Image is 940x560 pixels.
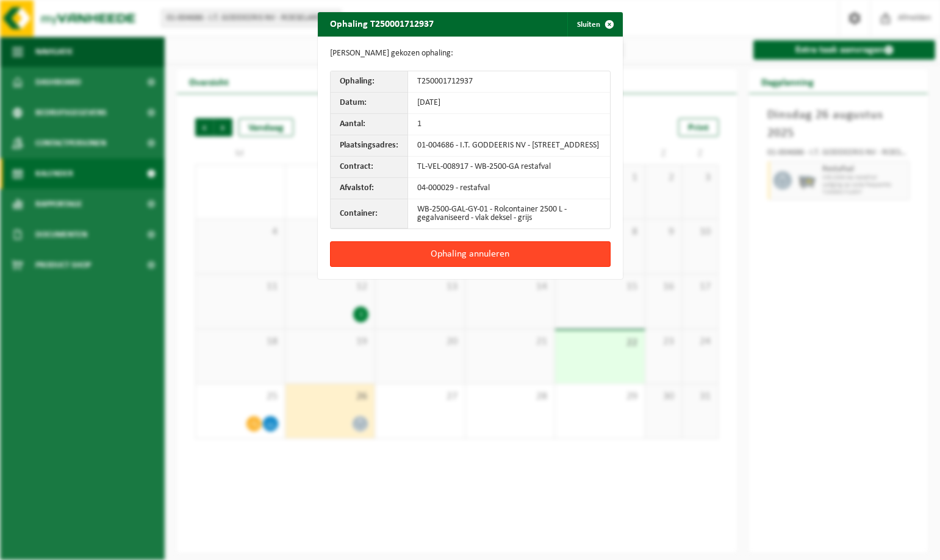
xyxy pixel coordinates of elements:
th: Contract: [331,157,408,178]
h2: Ophaling T250001712937 [318,12,446,35]
td: TL-VEL-008917 - WB-2500-GA restafval [408,157,610,178]
button: Sluiten [567,12,622,37]
button: Ophaling annuleren [330,241,611,267]
th: Afvalstof: [331,178,408,199]
td: 01-004686 - I.T. GODDEERIS NV - [STREET_ADDRESS] [408,135,610,157]
th: Ophaling: [331,71,408,93]
td: T250001712937 [408,71,610,93]
th: Plaatsingsadres: [331,135,408,157]
p: [PERSON_NAME] gekozen ophaling: [330,49,611,58]
td: [DATE] [408,93,610,114]
td: WB-2500-GAL-GY-01 - Rolcontainer 2500 L - gegalvaniseerd - vlak deksel - grijs [408,199,610,229]
th: Aantal: [331,114,408,135]
th: Datum: [331,93,408,114]
td: 1 [408,114,610,135]
th: Container: [331,199,408,229]
td: 04-000029 - restafval [408,178,610,199]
